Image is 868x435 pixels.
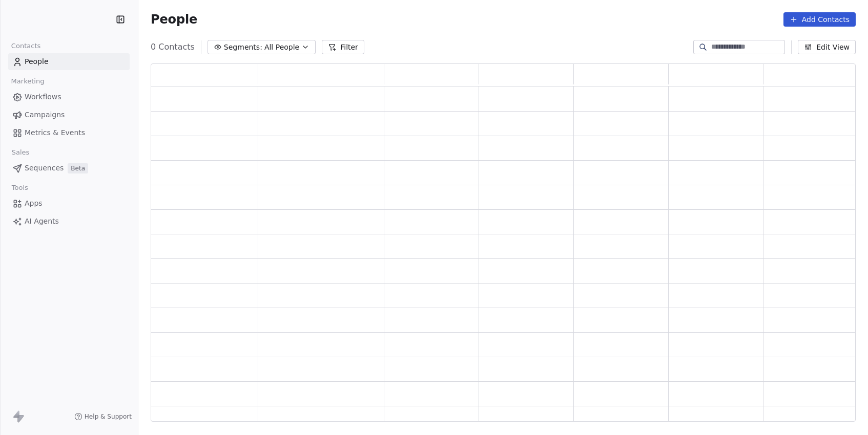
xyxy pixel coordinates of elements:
span: AI Agents [25,216,59,227]
span: All People [264,42,299,53]
a: Workflows [8,89,130,105]
span: Apps [25,198,43,209]
span: Beta [68,163,88,173]
div: grid [151,86,858,422]
span: Segments: [224,42,262,53]
span: 0 Contacts [151,41,195,53]
span: People [25,56,49,67]
span: Sales [7,145,34,160]
span: Marketing [7,74,49,89]
span: Help & Support [85,412,132,421]
span: Workflows [25,92,61,102]
span: Contacts [7,38,45,54]
a: Campaigns [8,106,130,123]
span: Metrics & Events [25,127,85,138]
span: Campaigns [25,110,65,120]
button: Add Contacts [783,12,856,27]
span: Tools [7,180,32,195]
span: Sequences [25,163,64,173]
a: Help & Support [74,412,132,421]
button: Edit View [798,40,856,54]
a: SequencesBeta [8,160,130,177]
a: AI Agents [8,213,130,230]
span: People [151,12,197,27]
a: Apps [8,195,130,212]
button: Filter [322,40,364,54]
a: Metrics & Events [8,124,130,141]
a: People [8,53,130,70]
